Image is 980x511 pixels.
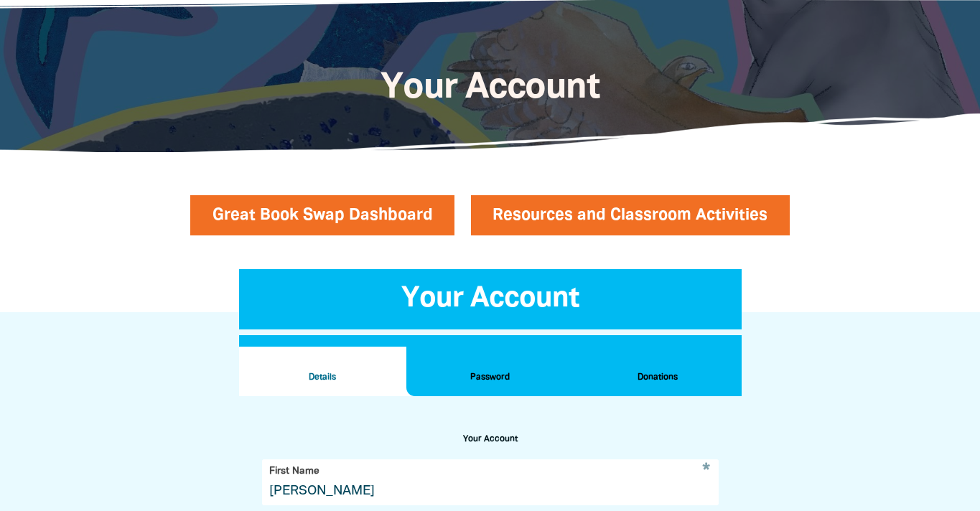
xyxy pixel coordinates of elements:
span: Your Account [401,286,579,312]
h2: Details [251,370,395,385]
h2: Donations [585,370,729,385]
a: Great Book Swap Dashboard [190,195,455,235]
h2: Password [418,370,562,385]
button: Details [239,347,406,397]
h2: Your Account [454,431,526,448]
button: Donations [574,347,741,397]
a: Resources and Classroom Activities [471,195,790,235]
span: Your Account [381,72,599,105]
button: Password [406,347,574,397]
